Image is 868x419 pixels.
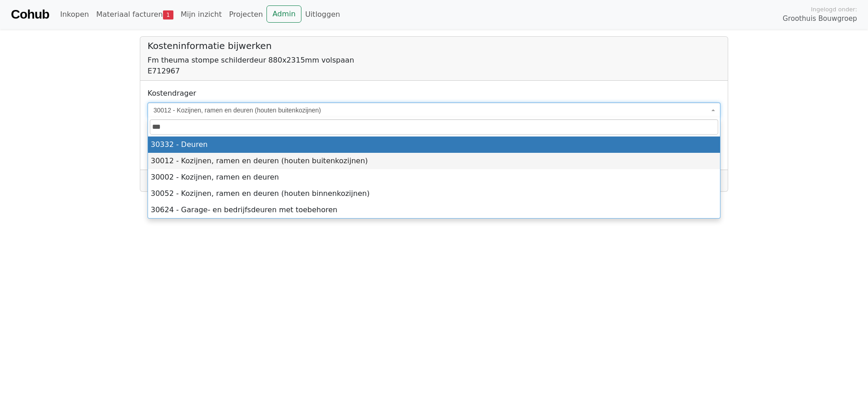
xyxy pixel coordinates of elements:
span: Groothuis Bouwgroep [783,14,857,24]
span: 30012 - Kozijnen, ramen en deuren (houten buitenkozijnen) [153,106,709,115]
li: 30002 - Kozijnen, ramen en deuren [148,169,720,185]
li: 30624 - Garage- en bedrijfsdeuren met toebehoren [148,202,720,218]
div: E712967 [148,66,720,77]
a: Materiaal facturen1 [93,5,177,24]
a: Admin [266,5,301,23]
li: 30052 - Kozijnen, ramen en deuren (houten binnenkozijnen) [148,185,720,202]
div: Fm theuma stompe schilderdeur 880x2315mm volspaan [148,55,720,66]
a: Projecten [225,5,266,24]
label: Kostendrager [148,88,196,99]
h5: Kosteninformatie bijwerken [148,40,720,51]
a: Inkopen [56,5,92,24]
span: 1 [163,10,173,19]
span: 30012 - Kozijnen, ramen en deuren (houten buitenkozijnen) [148,102,720,118]
li: 30012 - Kozijnen, ramen en deuren (houten buitenkozijnen) [148,153,720,169]
li: 30332 - Deuren [148,136,720,153]
a: Mijn inzicht [177,5,226,24]
a: Cohub [11,4,49,25]
span: Ingelogd onder: [811,5,857,14]
a: Uitloggen [301,5,344,24]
